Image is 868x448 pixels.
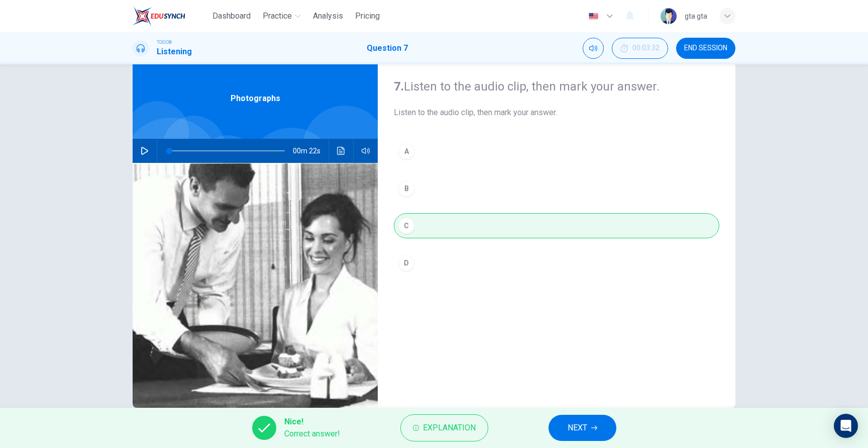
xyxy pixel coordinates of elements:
[284,428,340,440] span: Correct answer!
[394,107,719,119] span: Listen to the audio clip, then mark your answer.
[263,10,292,22] span: Practice
[632,44,660,52] span: 00:03:32
[612,38,668,59] button: 00:03:32
[157,46,192,58] h1: Listening
[568,421,587,435] span: NEXT
[133,163,378,408] img: Photographs
[549,415,616,441] button: NEXT
[587,13,600,20] img: en
[157,39,172,46] span: TOEIC®
[394,78,719,95] h4: Listen to the audio clip, then mark your answer.
[351,7,384,25] button: Pricing
[284,416,340,428] span: Nice!
[333,139,349,163] button: Click to see the audio transcription
[394,79,404,94] strong: 7.
[684,44,727,52] span: END SESSION
[834,414,858,438] div: Open Intercom Messenger
[685,10,707,22] div: gta gta
[400,414,488,441] button: Explanation
[212,10,251,22] span: Dashboard
[367,42,408,54] h1: Question 7
[133,6,208,26] a: EduSynch logo
[676,38,735,59] button: END SESSION
[612,38,668,59] div: Hide
[309,7,347,25] button: Analysis
[259,7,305,25] button: Practice
[293,139,329,163] span: 00m 22s
[423,421,476,435] span: Explanation
[313,10,343,22] span: Analysis
[583,38,604,59] div: Mute
[661,8,677,24] img: Profile picture
[231,93,280,105] span: Photographs
[208,7,255,25] button: Dashboard
[355,10,380,22] span: Pricing
[133,6,185,26] img: EduSynch logo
